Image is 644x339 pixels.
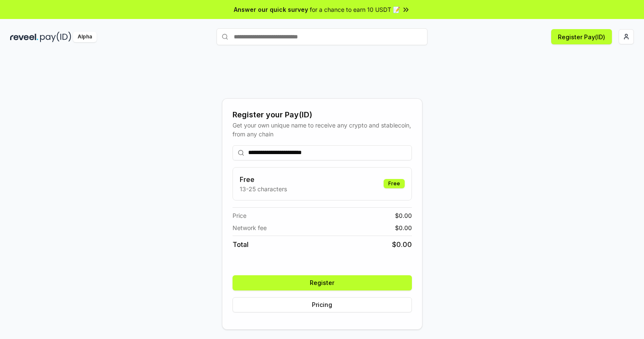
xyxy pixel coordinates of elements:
[233,223,267,232] span: Network fee
[233,211,246,220] span: Price
[384,179,405,188] div: Free
[233,121,412,138] div: Get your own unique name to receive any crypto and stablecoin, from any chain
[234,5,308,14] span: Answer our quick survey
[395,211,412,220] span: $ 0.00
[40,32,71,42] img: pay_id
[395,223,412,232] span: $ 0.00
[240,174,287,184] h3: Free
[310,5,400,14] span: for a chance to earn 10 USDT 📝
[233,297,412,312] button: Pricing
[233,239,249,250] span: Total
[73,32,97,42] div: Alpha
[233,275,412,290] button: Register
[10,32,38,42] img: reveel_dark
[233,109,412,121] div: Register your Pay(ID)
[392,239,412,250] span: $ 0.00
[551,29,612,44] button: Register Pay(ID)
[240,184,287,193] p: 13-25 characters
